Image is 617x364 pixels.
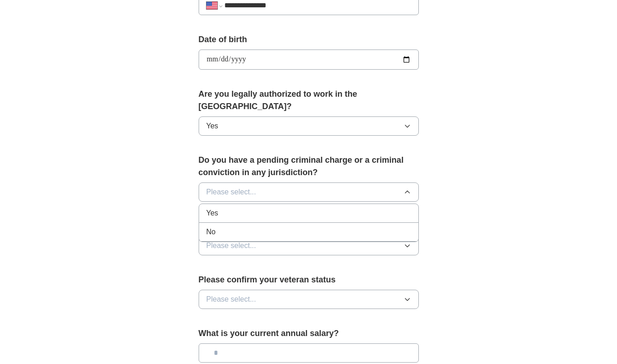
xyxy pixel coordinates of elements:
[199,88,419,113] label: Are you legally authorized to work in the [GEOGRAPHIC_DATA]?
[199,154,419,179] label: Do you have a pending criminal charge or a criminal conviction in any jurisdiction?
[206,240,256,251] span: Please select...
[199,33,419,46] label: Date of birth
[199,236,419,255] button: Please select...
[206,226,216,237] span: No
[199,182,419,202] button: Please select...
[206,294,256,305] span: Please select...
[206,187,256,198] span: Please select...
[206,208,218,219] span: Yes
[199,274,419,286] label: Please confirm your veteran status
[206,121,218,132] span: Yes
[199,116,419,136] button: Yes
[199,327,419,340] label: What is your current annual salary?
[199,290,419,309] button: Please select...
